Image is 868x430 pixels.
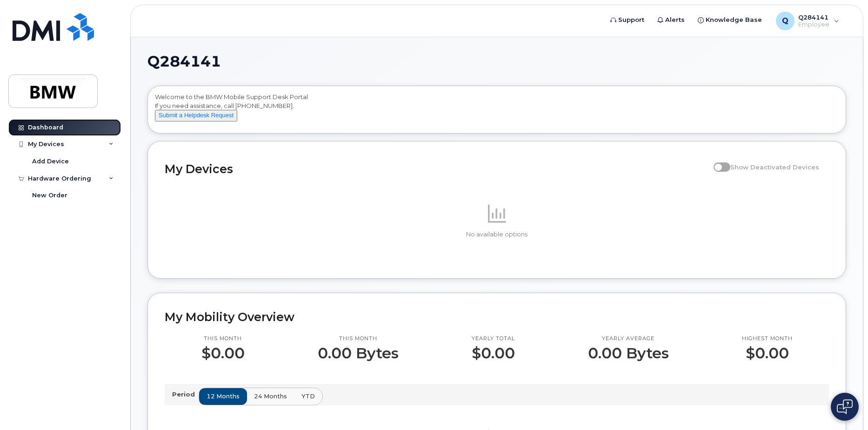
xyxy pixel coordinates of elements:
[155,110,237,121] button: Submit a Helpdesk Request
[742,345,793,362] p: $0.00
[318,335,399,343] p: This month
[201,335,245,343] p: This month
[201,345,245,362] p: $0.00
[165,162,709,176] h2: My Devices
[742,335,793,343] p: Highest month
[472,345,515,362] p: $0.00
[155,93,839,130] div: Welcome to the BMW Mobile Support Desk Portal If you need assistance, call [PHONE_NUMBER].
[318,345,399,362] p: 0.00 Bytes
[588,345,669,362] p: 0.00 Bytes
[837,399,853,414] img: Open chat
[254,392,287,401] span: 24 months
[155,111,237,119] a: Submit a Helpdesk Request
[147,54,221,68] span: Q284141
[301,392,315,401] span: YTD
[588,335,669,343] p: Yearly average
[165,310,829,324] h2: My Mobility Overview
[714,158,721,166] input: Show Deactivated Devices
[730,163,819,171] span: Show Deactivated Devices
[172,390,199,399] p: Period
[472,335,515,343] p: Yearly total
[165,230,829,239] p: No available options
